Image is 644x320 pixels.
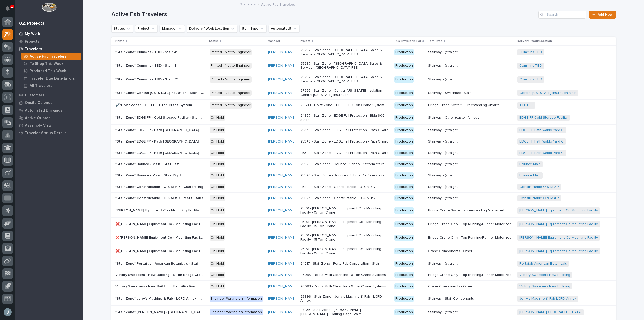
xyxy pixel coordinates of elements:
[115,207,205,213] p: Elliott Equipment Co - Mounting Facility - 15 Ton Crane System
[11,5,13,8] p: 1
[268,222,296,226] a: [PERSON_NAME]
[25,39,39,44] p: Projects
[25,93,44,98] p: Customers
[394,161,414,167] div: Production
[268,310,296,314] a: [PERSON_NAME]
[115,272,205,277] p: Victory Sweepers - New Building - 6 Ton Bridge Cranes
[519,297,576,301] a: Jerry's Machine & Fab LCPD Annex
[519,64,542,68] a: Cummins TBD
[519,249,598,253] a: [PERSON_NAME] Equipment Co Mounting Facility
[25,116,50,120] p: Active Quotes
[268,38,280,44] p: Manager
[428,76,460,82] p: Stairway - (straight)
[42,3,56,12] img: Workspace Logo
[300,185,388,189] p: 25824 - Stair Zone - Constructable - O & M # 7
[428,296,475,301] p: Stairway - Stair Components
[187,25,237,33] button: Delivery / Work Location
[519,77,542,82] a: Cummins TBD
[428,150,460,155] p: Stairway - (straight)
[394,296,414,302] div: Production
[19,21,44,26] div: 02. Projects
[239,25,267,33] button: Item Type
[394,38,421,44] p: This Traveler is For
[115,63,178,68] p: *Stair Zone* Cummins - TBD - Stair 'B'
[268,249,296,253] a: [PERSON_NAME]
[210,184,225,190] div: On Hold
[394,309,414,315] div: Production
[394,207,414,214] div: Production
[30,62,63,66] p: To Shop This Week
[115,248,205,253] p: ❌Elliott Equipment Co - Mounting Facility - Runway Electrification
[428,127,460,132] p: Stairway - (straight)
[268,50,296,54] a: [PERSON_NAME]
[19,82,83,89] a: All Travelers
[394,283,414,290] div: Production
[30,76,75,81] p: Traveler Due Date Errors
[428,272,512,277] p: Bridge Crane Only - Top Running/Runner Motorized
[19,60,83,67] a: To Shop This Week
[394,115,414,121] div: Production
[428,115,482,120] p: Stairway - Other (custom/unique)
[115,138,205,144] p: *Stair Zone* EDGE FP - Path [GEOGRAPHIC_DATA] C - Stair #2
[19,67,83,75] a: Produced This Week
[115,115,205,120] p: *Stair Zone* EDGE FP - Cold Storage Facility - Stair & Ship Ladder
[111,258,616,269] tr: *Stair Zone* Portafab - American Botanicals - Stair*Stair Zone* Portafab - American Botanicals - ...
[300,206,388,215] p: 25161 - [PERSON_NAME] Equipment Co - Mounting Facility - 15 Ton Crane
[261,1,295,7] p: Active Fab Travelers
[25,32,40,36] p: My Work
[210,261,225,267] div: On Hold
[268,273,296,277] a: [PERSON_NAME]
[268,236,296,240] a: [PERSON_NAME]
[394,184,414,190] div: Production
[428,283,473,289] p: Crane Components - Other
[210,248,225,254] div: On Hold
[300,89,388,97] p: 27226 - Stair Zone - Central [US_STATE] Insulation - Central [US_STATE] Insulation
[300,103,388,108] p: 26684 - Hoist Zone - TTE LLC - 1 Ton Crane System
[210,127,225,133] div: On Hold
[115,76,179,82] p: *Stair Zone* Cummins - TBD - Stair 'C'
[300,220,388,228] p: 25161 - [PERSON_NAME] Equipment Co - Mounting Facility - 15 Ton Crane
[111,100,616,111] tr: ✔️*Hoist Zone* TTE LLC - 1 Ton Crane System✔️*Hoist Zone* TTE LLC - 1 Ton Crane System Printed - ...
[538,11,586,19] input: Search
[25,123,51,128] p: Assembly View
[210,283,225,290] div: On Hold
[428,63,460,68] p: Stairway - (straight)
[115,184,204,189] p: *Stair Zone* Constructable - O & M # 7 - Guardrailing
[394,102,414,109] div: Production
[519,284,570,289] a: Victory Sweepers New Building
[519,128,564,132] a: EDGE FP Path Waldo Yard C
[268,91,296,95] a: [PERSON_NAME]
[268,297,296,301] a: [PERSON_NAME]
[394,235,414,241] div: Production
[25,101,54,105] p: Onsite Calendar
[428,235,512,240] p: Bridge Crane Only - Top Running/Runner Motorized
[210,161,225,167] div: On Hold
[268,139,296,144] a: [PERSON_NAME]
[111,281,616,292] tr: Victory Sweepers - New Building - ElectrificationVictory Sweepers - New Building - Electrificatio...
[111,159,616,170] tr: *Stair Zone* Bounce - Main - Stair-Left*Stair Zone* Bounce - Main - Stair-Left On Hold[PERSON_NAM...
[394,150,414,156] div: Production
[428,207,505,213] p: Bridge Crane System - Freestanding Motorized
[19,75,83,82] a: Traveler Due Date Errors
[111,244,616,258] tr: ❌[PERSON_NAME] Equipment Co - Mounting Facility - Runway Electrification❌[PERSON_NAME] Equipment ...
[394,90,414,96] div: Production
[2,3,13,14] button: Notifications
[428,261,460,266] p: Stairway - (straight)
[428,49,460,54] p: Stairway - (straight)
[15,30,83,38] a: My Work
[394,63,414,69] div: Production
[428,172,460,178] p: Stairway - (straight)
[428,161,460,166] p: Stairway - (straight)
[111,181,616,193] tr: *Stair Zone* Constructable - O & M # 7 - Guardrailing*Stair Zone* Constructable - O & M # 7 - Gua...
[268,262,296,266] a: [PERSON_NAME]
[300,295,388,303] p: 23999 - Stair Zone - Jerry's Machine & Fab - LCPD Annex
[300,139,388,144] p: 25348 - Stair Zone - EDGE Fall Protection - Path C Yard
[268,103,296,108] a: [PERSON_NAME]
[519,310,582,314] a: [PERSON_NAME][GEOGRAPHIC_DATA]
[268,196,296,200] a: [PERSON_NAME]
[111,292,616,306] tr: *Stair Zone* Jerry's Machine & Fab - LCPD Annex - Interior Locker Room Stair Mod*Stair Zone* Jerr...
[115,102,193,108] p: ✔️*Hoist Zone* TTE LLC - 1 Ton Crane System
[300,128,388,132] p: 25348 - Stair Zone - EDGE Fall Protection - Path C Yard
[268,116,296,120] a: [PERSON_NAME]
[210,235,225,241] div: On Hold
